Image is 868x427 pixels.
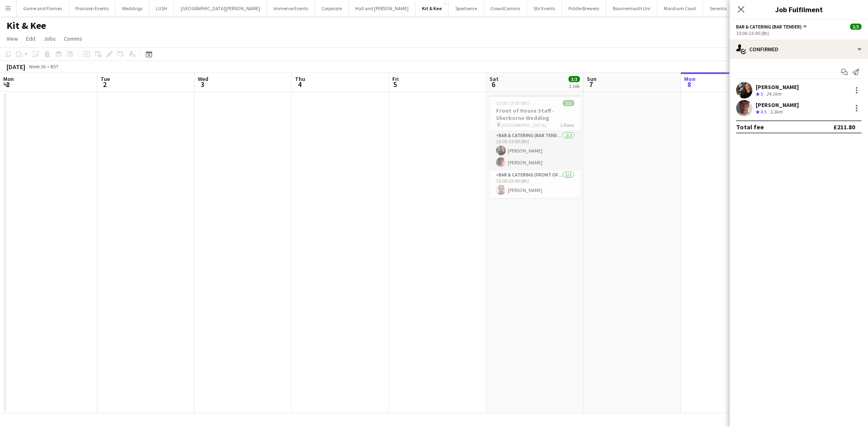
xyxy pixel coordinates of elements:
[61,33,85,44] a: Comms
[833,123,855,131] div: £211.80
[197,80,208,89] span: 3
[484,0,527,16] button: CrowdComms
[116,0,149,16] button: Weddings
[295,75,305,83] span: Thu
[587,75,597,83] span: Sun
[294,80,305,89] span: 4
[496,100,529,106] span: 15:00-23:00 (8h)
[490,75,498,83] span: Sat
[69,0,116,16] button: Provision Events
[586,80,597,89] span: 7
[44,35,56,42] span: Jobs
[765,91,783,98] div: 24.1km
[3,75,14,83] span: Mon
[684,75,695,83] span: Mon
[315,0,349,16] button: Corporate
[26,35,35,42] span: Edit
[198,75,208,83] span: Wed
[490,170,581,198] app-card-role: Bar & Catering (Front of House)1/115:00-23:00 (8h)[PERSON_NAME]
[730,4,868,15] h3: Job Fulfilment
[101,75,110,83] span: Tue
[768,109,784,115] div: 3.3km
[756,83,799,91] div: [PERSON_NAME]
[850,24,861,30] span: 3/3
[449,0,484,16] button: Sportserve
[149,0,174,16] button: LUSH
[391,80,399,89] span: 5
[606,0,657,16] button: Bournemouth Uni
[490,131,581,170] app-card-role: Bar & Catering (Bar Tender)2/215:00-23:00 (8h)[PERSON_NAME][PERSON_NAME]
[736,24,808,30] button: Bar & Catering (Bar Tender)
[415,0,449,16] button: Kit & Kee
[736,123,764,131] div: Total fee
[569,83,579,89] div: 1 Job
[568,76,580,82] span: 3/3
[761,109,767,115] span: 4.5
[7,63,25,71] div: [DATE]
[64,35,82,42] span: Comms
[563,100,574,106] span: 3/3
[756,101,799,109] div: [PERSON_NAME]
[683,80,695,89] span: 8
[7,20,46,32] h1: Kit & Kee
[761,91,763,97] span: 5
[527,0,562,16] button: Stir Events
[490,107,581,122] h3: Front of House Staff - Sherborne Wedding
[736,30,861,36] div: 15:00-23:00 (8h)
[349,0,415,16] button: Hall and [PERSON_NAME]
[17,0,69,16] button: Game and Flames
[2,80,14,89] span: 1
[267,0,315,16] button: Immense Events
[736,24,802,30] span: Bar & Catering (Bar Tender)
[23,33,39,44] a: Edit
[488,80,498,89] span: 6
[3,33,21,44] a: View
[174,0,267,16] button: [GEOGRAPHIC_DATA][PERSON_NAME]
[657,0,703,16] button: Marsham Court
[501,122,546,128] span: [GEOGRAPHIC_DATA]
[40,33,59,44] a: Jobs
[99,80,110,89] span: 2
[7,35,18,42] span: View
[490,95,581,198] app-job-card: 15:00-23:00 (8h)3/3Front of House Staff - Sherborne Wedding [GEOGRAPHIC_DATA]2 RolesBar & Caterin...
[50,63,59,70] div: BST
[562,0,606,16] button: Piddle Brewery
[392,75,399,83] span: Fri
[560,122,574,128] span: 2 Roles
[730,39,868,59] div: Confirmed
[27,63,47,70] span: Week 36
[703,0,734,16] button: Seventa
